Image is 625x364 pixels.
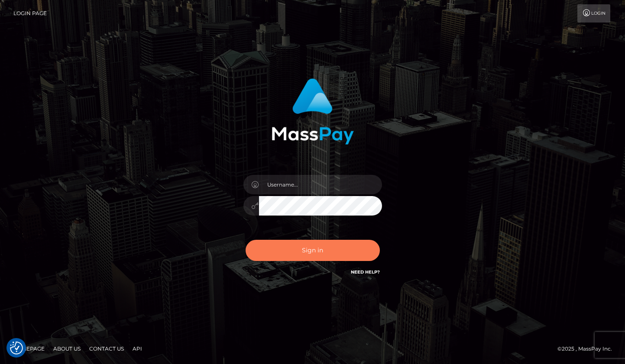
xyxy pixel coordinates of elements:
input: Username... [259,175,382,194]
a: API [129,342,146,355]
a: Homepage [10,342,48,355]
img: Revisit consent button [10,341,23,354]
a: Login [577,4,610,23]
button: Sign in [246,240,380,261]
a: Login Page [13,4,47,23]
a: About Us [50,342,84,355]
a: Need Help? [351,269,380,275]
button: Consent Preferences [10,341,23,354]
div: © 2025 , MassPay Inc. [557,344,619,354]
a: Contact Us [86,342,127,355]
img: MassPay Login [272,78,354,145]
